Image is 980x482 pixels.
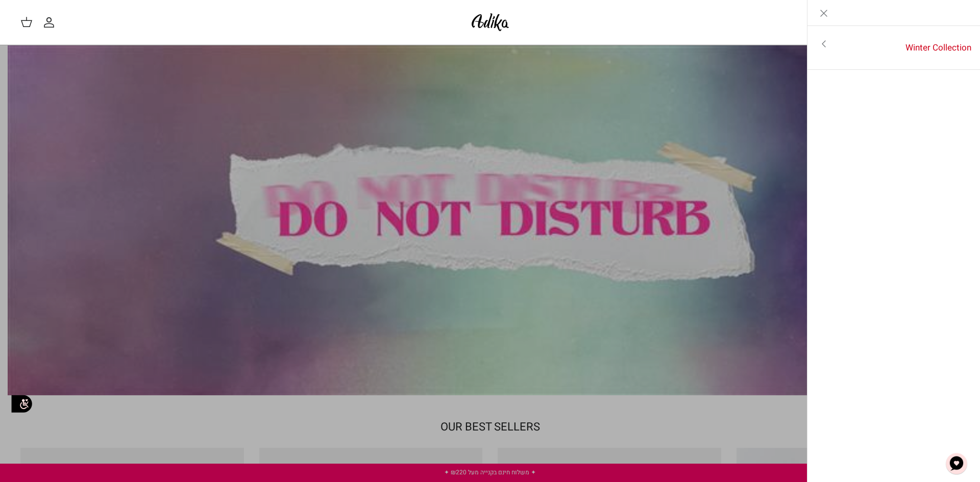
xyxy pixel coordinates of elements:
[941,448,972,479] button: צ'אט
[469,10,512,34] img: Adika IL
[8,390,36,418] img: accessibility_icon02.svg
[43,16,59,29] a: החשבון שלי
